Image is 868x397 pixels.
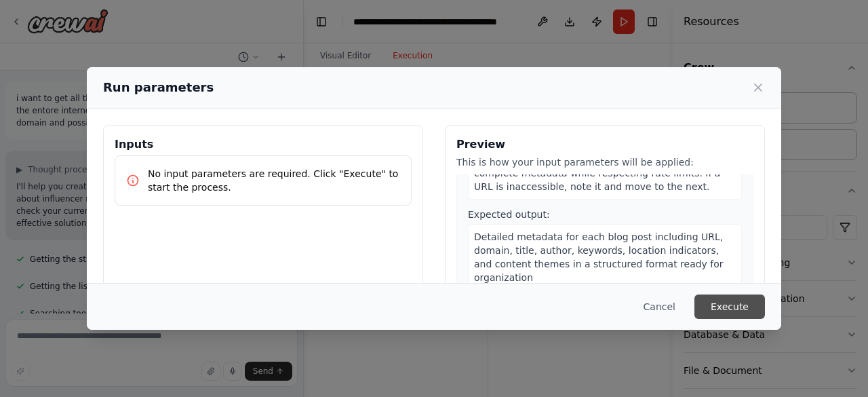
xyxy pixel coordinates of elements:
[115,136,412,153] h3: Inputs
[456,155,753,169] p: This is how your input parameters will be applied:
[148,167,400,194] p: No input parameters are required. Click "Execute" to start the process.
[468,209,550,220] span: Expected output:
[103,78,214,97] h2: Run parameters
[474,231,724,283] span: Detailed metadata for each blog post including URL, domain, title, author, keywords, location ind...
[633,295,686,319] button: Cancel
[456,136,753,153] h3: Preview
[694,295,765,319] button: Execute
